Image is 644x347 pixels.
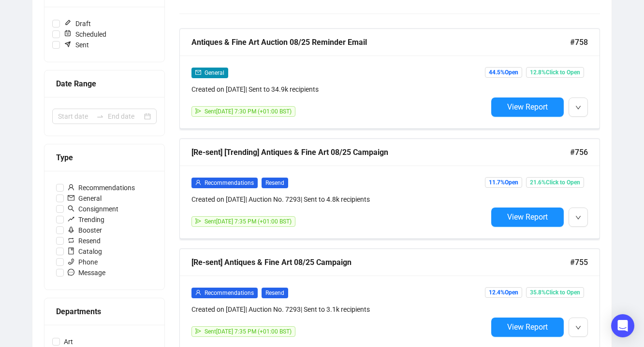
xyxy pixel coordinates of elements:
span: to [96,112,104,120]
div: Antiques & Fine Art Auction 08/25 Reminder Email [191,36,570,48]
div: Open Intercom Messenger [611,314,634,337]
input: End date [108,111,142,122]
span: Scheduled [60,29,110,40]
span: Catalog [64,246,106,257]
span: Recommendations [205,290,254,296]
span: book [68,248,74,254]
div: Created on [DATE] | Auction No. 7293 | Sent to 3.1k recipients [191,304,487,315]
span: search [68,205,74,212]
span: 21.6% Click to Open [526,177,584,188]
span: 35.8% Click to Open [526,287,584,298]
span: General [205,69,224,76]
span: 11.7% Open [485,177,522,188]
span: send [195,108,201,114]
span: retweet [68,237,74,244]
div: [Re-sent] [Trending] Antiques & Fine Art 08/25 Campaign [191,146,570,158]
span: Consignment [64,204,122,214]
span: Sent [60,40,93,50]
span: Trending [64,214,108,225]
span: General [64,193,105,204]
span: #756 [570,146,588,158]
span: rise [68,216,74,222]
span: rocket [68,226,74,233]
div: [Re-sent] Antiques & Fine Art 08/25 Campaign [191,256,570,268]
span: phone [68,258,74,265]
span: Phone [64,257,102,267]
span: Sent [DATE] 7:30 PM (+01:00 BST) [205,108,292,115]
div: Departments [56,305,153,318]
span: message [68,269,74,276]
span: 12.8% Click to Open [526,67,584,78]
span: user [195,290,201,295]
a: Antiques & Fine Art Auction 08/25 Reminder Email#758mailGeneralCreated on [DATE]| Sent to 34.9k r... [179,28,600,129]
span: View Report [507,102,548,111]
span: Resend [64,236,104,246]
span: mail [68,194,74,201]
div: Created on [DATE] | Sent to 34.9k recipients [191,84,487,95]
span: Recommendations [64,182,139,193]
span: 12.4% Open [485,287,522,298]
span: View Report [507,212,548,222]
button: View Report [491,97,564,117]
input: Start date [58,111,92,122]
span: Sent [DATE] 7:35 PM (+01:00 BST) [205,328,292,335]
span: user [68,184,74,191]
span: Resend [262,178,288,188]
span: send [195,218,201,224]
span: #758 [570,36,588,48]
span: mail [195,69,201,75]
span: Booster [64,225,106,236]
div: Type [56,152,153,164]
button: View Report [491,208,564,227]
div: Date Range [56,78,153,90]
div: Created on [DATE] | Auction No. 7293 | Sent to 4.8k recipients [191,194,487,205]
span: 44.5% Open [485,67,522,78]
span: View Report [507,322,548,332]
span: Recommendations [205,180,254,186]
span: #755 [570,256,588,268]
button: View Report [491,318,564,337]
span: swap-right [96,112,104,120]
span: down [575,325,581,331]
span: down [575,215,581,221]
span: Sent [DATE] 7:35 PM (+01:00 BST) [205,218,292,225]
span: Draft [60,18,95,29]
span: Message [64,267,109,278]
span: send [195,328,201,334]
span: down [575,105,581,111]
span: Art [60,336,77,347]
span: user [195,180,201,185]
a: [Re-sent] [Trending] Antiques & Fine Art 08/25 Campaign#756userRecommendationsResendCreated on [D... [179,139,600,239]
span: Resend [262,288,288,298]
